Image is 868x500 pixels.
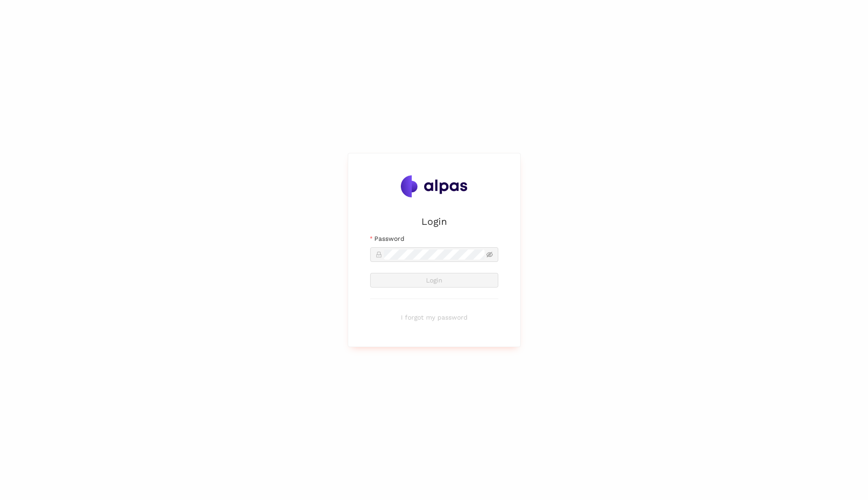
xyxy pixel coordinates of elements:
span: eye-invisible [486,251,493,258]
button: Login [370,273,498,288]
button: I forgot my password [370,310,498,325]
input: Password [384,250,485,260]
span: lock [376,251,382,258]
img: Alpas.ai Logo [401,175,468,197]
label: Password [370,234,404,244]
h2: Login [370,214,498,229]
